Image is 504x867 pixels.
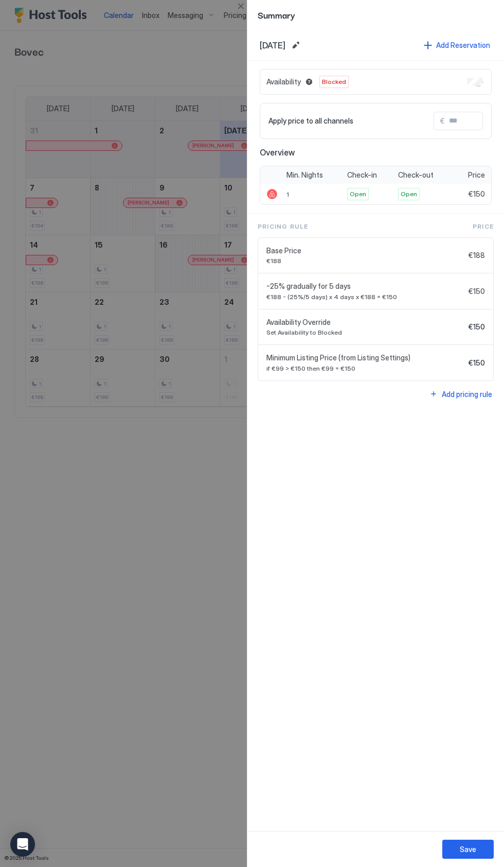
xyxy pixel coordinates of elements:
[286,190,289,198] span: 1
[266,293,464,301] span: €188 - (25%/5 days) x 4 days x €188 = €150
[258,8,494,21] span: Summary
[473,222,494,231] span: Price
[260,147,492,158] span: Overview
[303,76,315,88] button: Blocked dates override all pricing rules and remain unavailable until manually unblocked
[469,322,485,332] span: €150
[469,251,485,260] span: €188
[322,77,346,86] span: Blocked
[469,358,485,368] span: €150
[350,189,366,199] span: Open
[266,353,464,362] span: Minimum Listing Price (from Listing Settings)
[436,40,490,50] div: Add Reservation
[469,189,485,199] span: €150
[468,170,485,180] span: Price
[260,40,285,50] span: [DATE]
[286,170,323,180] span: Min. Nights
[10,832,35,857] div: Open Intercom Messenger
[266,318,464,327] span: Availability Override
[266,328,464,336] span: Set Availability to Blocked
[266,77,301,86] span: Availability
[266,365,464,372] span: if €99 > €150 then €99 = €150
[268,116,353,126] span: Apply price to all channels
[442,840,494,859] button: Save
[401,189,417,199] span: Open
[347,170,377,180] span: Check-in
[266,246,464,255] span: Base Price
[266,257,464,265] span: €188
[440,116,445,126] span: €
[258,222,308,231] span: Pricing Rule
[469,287,485,296] span: €150
[428,387,494,401] button: Add pricing rule
[442,389,492,400] div: Add pricing rule
[398,170,434,180] span: Check-out
[266,282,464,291] span: -25% gradually for 5 days
[460,844,476,855] div: Save
[290,39,302,51] button: Edit date range
[422,38,492,52] button: Add Reservation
